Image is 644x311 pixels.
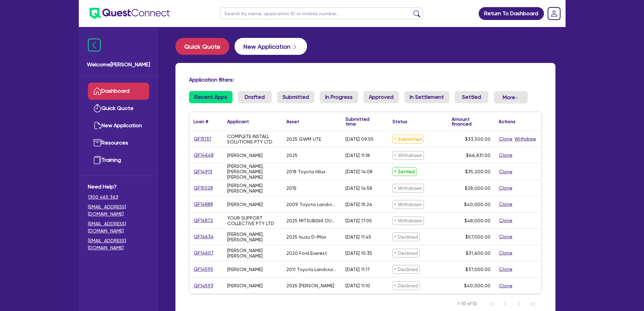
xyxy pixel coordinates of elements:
a: QF14634 [193,233,214,241]
span: Withdrawn [392,200,424,209]
span: Need Help? [88,183,149,191]
div: [PERSON_NAME] [PERSON_NAME] [227,248,278,259]
span: $37,000.00 [466,267,491,272]
div: [PERSON_NAME], [PERSON_NAME] [227,231,278,242]
a: Dropdown toggle [545,5,563,22]
a: Dashboard [88,83,149,100]
input: Search by name, application ID or mobile number... [220,7,423,19]
img: new-application [93,121,101,130]
button: First Page [485,297,499,311]
button: Next Page [512,297,526,311]
a: QF14888 [193,200,213,208]
div: 2020 Ford Everest [286,250,327,256]
div: [PERSON_NAME] [227,153,263,158]
span: Withdrawn [392,184,424,193]
span: Settled [392,167,416,176]
a: QF15028 [193,184,213,192]
a: QF14595 [193,265,214,273]
a: QF14872 [193,217,213,224]
div: [DATE] 10:35 [345,250,372,256]
div: [PERSON_NAME] [227,283,263,288]
button: Clone [499,184,513,192]
div: [DATE] 09:55 [345,136,374,142]
span: Withdrawn [392,151,424,160]
a: In Settlement [404,91,449,103]
div: [DATE] 11:10 [345,283,370,288]
img: quick-quote [93,104,101,112]
div: Status [392,119,407,124]
span: $48,000.00 [464,218,491,223]
a: Approved [363,91,399,103]
div: Loan # [193,119,208,124]
div: 2025 [286,153,297,158]
div: 2025 GWM UTE [286,136,321,142]
img: resources [93,139,101,147]
span: Withdrawn [392,216,424,225]
span: Declined [392,281,420,290]
img: quest-connect-logo-blue [90,8,170,19]
div: 2025 [PERSON_NAME] [286,283,334,288]
div: [DATE] 15:24 [345,202,372,207]
button: Clone [499,282,513,290]
button: Clone [499,200,513,208]
button: Withdraw [514,135,536,143]
button: Clone [499,217,513,224]
div: Submitted time [345,117,378,126]
a: Drafted [238,91,272,103]
a: In Progress [320,91,358,103]
div: [DATE] 14:58 [345,185,372,191]
span: $40,000.00 [464,202,491,207]
div: YOUR SUPPORT COLLECTIVE PTY LTD [227,215,278,226]
button: Dropdown toggle [494,91,528,104]
div: Asset [286,119,299,124]
button: Clone [499,265,513,273]
img: training [93,156,101,164]
button: Clone [499,151,513,159]
button: Clone [499,168,513,176]
div: 2015 [286,185,296,191]
a: [EMAIL_ADDRESS][DOMAIN_NAME] [88,203,149,218]
button: Clone [499,233,513,241]
div: [DATE] 11:45 [345,234,371,240]
div: Actions [499,119,516,124]
a: QF14607 [193,249,214,257]
div: [DATE] 17:05 [345,218,372,223]
span: Declined [392,249,420,258]
a: [EMAIL_ADDRESS][DOMAIN_NAME] [88,237,149,251]
div: 2025 MITSUBISHI OUTLANDER [286,218,337,223]
div: Applicant [227,119,249,124]
a: Training [88,152,149,169]
span: Declined [392,265,420,274]
a: Settled [455,91,488,103]
a: Return To Dashboard [479,7,544,20]
div: [DATE] 11:18 [345,153,370,158]
div: 2018 Toyota Hilux [286,169,326,174]
div: [PERSON_NAME] [PERSON_NAME] [227,183,278,194]
span: $33,500.00 [465,136,491,142]
tcxspan: Call 1300 465 363 via 3CX [88,194,118,200]
a: QF15137 [193,135,212,143]
div: 2025 Isuzu D-Max [286,234,326,240]
button: Previous Page [499,297,512,311]
div: Amount financed [452,117,491,126]
button: Clone [499,249,513,257]
div: COMPLETE INSTALL SOLUTIONS PTY LTD [227,134,278,145]
span: $28,000.00 [465,185,491,191]
span: Welcome [PERSON_NAME] [87,61,150,69]
button: Quick Quote [175,38,229,55]
a: Resources [88,134,149,152]
a: New Application [88,117,149,134]
div: [PERSON_NAME] [227,202,263,207]
a: [EMAIL_ADDRESS][DOMAIN_NAME] [88,220,149,235]
button: New Application [235,38,307,55]
span: $57,000.00 [466,234,491,240]
span: 1-10 of 10 [457,301,477,307]
img: icon-menu-close [88,39,101,51]
button: Last Page [526,297,539,311]
a: Submitted [277,91,314,103]
span: $40,000.00 [464,283,491,288]
span: $31,600.00 [466,250,491,256]
span: $35,200.00 [465,169,491,174]
a: Quick Quote [175,38,235,55]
